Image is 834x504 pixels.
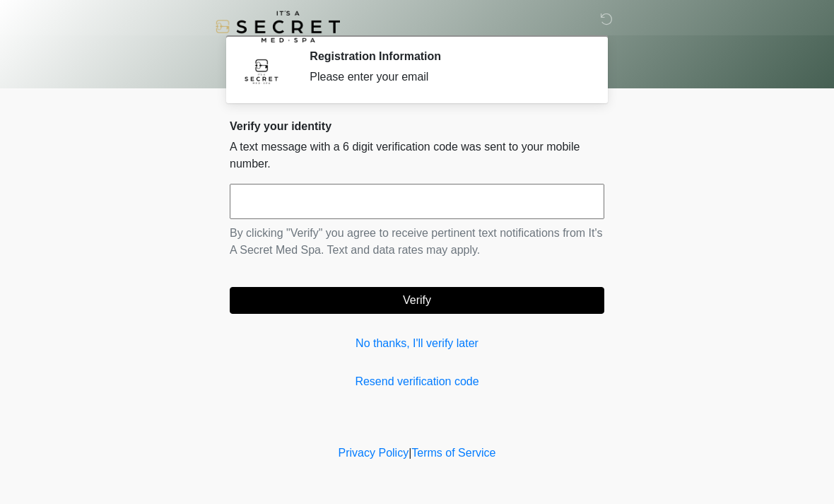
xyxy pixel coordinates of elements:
[310,69,583,86] div: Please enter your email
[310,49,583,63] h2: Registration Information
[230,119,604,133] h2: Verify your identity
[411,447,495,459] a: Terms of Service
[230,335,604,352] a: No thanks, I'll verify later
[216,11,340,42] img: It's A Secret Med Spa Logo
[339,447,409,459] a: Privacy Policy
[230,225,604,259] p: By clicking "Verify" you agree to receive pertinent text notifications from It's A Secret Med Spa...
[409,447,411,459] a: |
[230,287,604,314] button: Verify
[240,49,283,92] img: Agent Avatar
[230,139,604,172] p: A text message with a 6 digit verification code was sent to your mobile number.
[230,373,604,390] a: Resend verification code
